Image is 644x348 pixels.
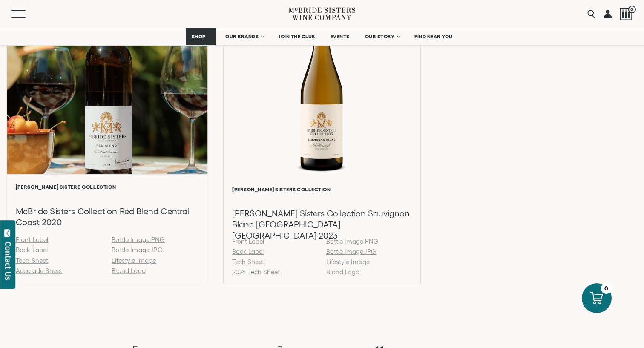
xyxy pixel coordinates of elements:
h3: [PERSON_NAME] Sisters Collection Sauvignon Blanc [GEOGRAPHIC_DATA] [GEOGRAPHIC_DATA] 2023 [232,208,412,241]
a: Back Label [232,248,264,255]
a: Bottle Image JPG [326,248,376,255]
h6: [PERSON_NAME] Sisters Collection [232,187,412,192]
a: Tech Sheet [232,258,264,265]
span: OUR BRANDS [225,34,259,40]
a: Bottle Image JPG [112,247,163,254]
a: Tech Sheet [16,257,49,264]
a: Lifestyle Image [112,257,156,264]
h6: [PERSON_NAME] Sisters Collection [16,184,199,190]
a: OUR BRANDS [220,28,269,45]
button: Mobile Menu Trigger [11,10,42,18]
a: FIND NEAR YOU [409,28,458,45]
span: FIND NEAR YOU [414,34,453,40]
a: 2024 Tech Sheet [232,268,280,276]
a: OUR STORY [359,28,405,45]
span: JOIN THE CLUB [279,34,315,40]
a: Lifestyle Image [326,258,370,265]
span: OUR STORY [365,34,395,40]
div: 0 [601,283,612,294]
div: Contact Us [4,242,12,280]
span: 0 [628,6,636,13]
a: Front Label [232,238,264,245]
a: JOIN THE CLUB [273,28,321,45]
a: Brand Logo [326,268,359,276]
a: Front Label [16,236,49,243]
span: SHOP [191,34,206,40]
span: EVENTS [331,34,350,40]
a: Bottle Image PNG [326,238,378,245]
a: EVENTS [325,28,355,45]
a: Brand Logo [112,267,146,275]
a: Bottle Image PNG [112,236,165,243]
a: Accolade Sheet [16,267,62,275]
a: SHOP [186,28,216,45]
a: Back Label [16,247,48,254]
h3: McBride Sisters Collection Red Blend Central Coast 2020 [16,206,199,228]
